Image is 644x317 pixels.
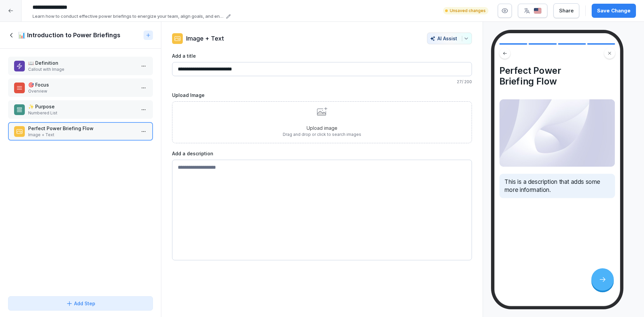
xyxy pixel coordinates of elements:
img: Image and Text preview image [499,99,615,167]
button: Share [553,3,579,18]
p: Unsaved changes [450,8,486,14]
p: 🎯 Focus [28,81,136,88]
p: Image + Text [186,34,224,43]
div: Perfect Power Briefing FlowImage + Text [8,122,153,141]
div: Share [559,7,574,14]
p: Drag and drop or click to search images [283,131,361,138]
p: Callout with Image [28,66,136,72]
p: Perfect Power Briefing Flow [28,125,136,132]
img: us.svg [534,8,542,14]
div: Save Change [597,7,631,14]
p: Image + Text [28,132,136,138]
h1: 📊 Introduction to Power Briefings [18,31,120,39]
p: 27 / 200 [172,79,472,85]
label: Add a title [172,52,472,59]
label: Upload Image [172,92,472,99]
button: Add Step [8,296,153,311]
div: 🎯 FocusOverview [8,78,153,97]
p: Overview [28,88,136,94]
h4: Perfect Power Briefing Flow [499,65,615,87]
p: ✨ Purpose [28,103,136,110]
button: AI Assist [427,33,472,44]
p: Numbered List [28,110,136,116]
div: Add Step [66,300,95,307]
div: 📖 DefinitionCallout with Image [8,57,153,75]
button: Save Change [592,4,636,18]
label: Add a description [172,150,472,157]
p: This is a description that adds some more information. [504,178,610,195]
div: ✨ PurposeNumbered List [8,100,153,119]
p: Upload image [283,124,361,131]
p: Learn how to conduct effective power briefings to energize your team, align goals, and enhance pe... [33,13,224,20]
div: AI Assist [430,36,469,41]
p: 📖 Definition [28,59,136,66]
